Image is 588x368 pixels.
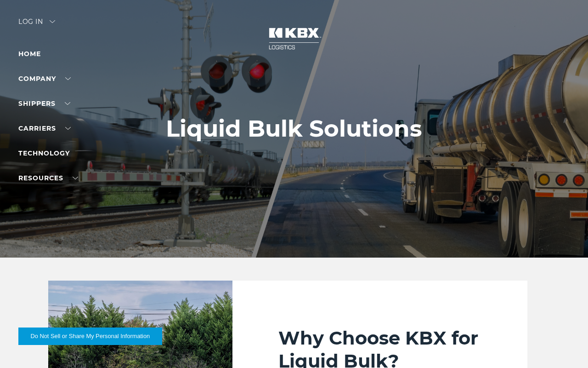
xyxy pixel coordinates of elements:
[166,115,422,142] h1: Liquid Bulk Solutions
[18,174,78,182] a: RESOURCES
[18,18,55,32] div: Log in
[18,328,162,345] button: Do Not Sell or Share My Personal Information
[18,75,71,83] a: Company
[18,99,70,108] a: SHIPPERS
[18,124,71,132] a: Carriers
[50,20,55,23] img: arrow
[18,50,41,58] a: Home
[542,324,588,368] iframe: Chat Widget
[18,149,70,157] a: Technology
[260,18,328,59] img: kbx logo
